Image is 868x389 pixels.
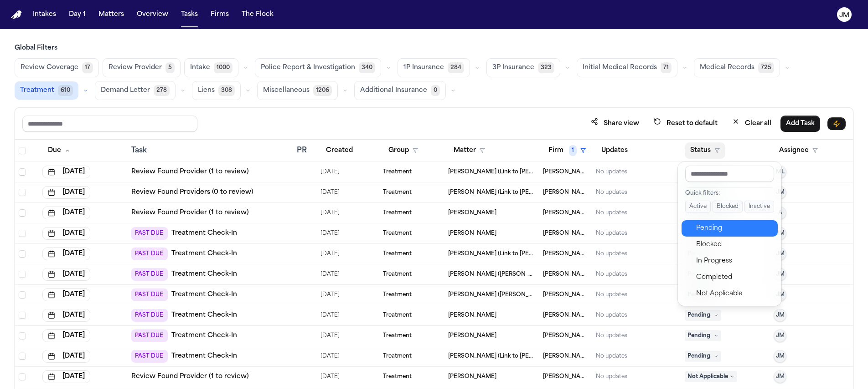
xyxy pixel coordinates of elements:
div: Status [678,162,781,306]
button: Blocked [713,201,743,212]
div: Quick filters: [685,190,774,197]
div: In Progress [696,256,772,267]
button: Inactive [744,201,774,212]
button: Status [685,142,725,159]
div: Not Applicable [696,288,772,299]
button: Active [685,201,711,212]
div: Pending [696,223,772,234]
div: Blocked [696,239,772,250]
div: Completed [696,272,772,283]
